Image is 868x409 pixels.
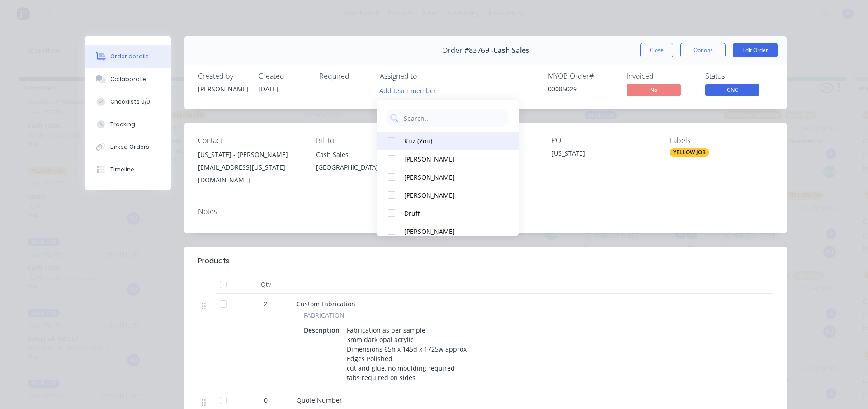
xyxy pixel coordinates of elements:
div: MYOB Order # [548,72,616,81]
div: Qty [239,276,293,294]
div: PO [552,136,655,145]
div: Assigned to [380,72,470,81]
span: Quote Number [297,396,342,404]
button: Timeline [85,158,171,181]
span: No [627,84,681,95]
button: Order details [85,45,171,68]
div: Required [319,72,369,81]
div: Timeline [110,166,134,174]
button: Druff [377,204,519,222]
div: Bill to [316,136,420,145]
div: Products [198,256,230,266]
span: CNC [705,84,759,95]
div: 00085029 [548,84,616,94]
div: [PERSON_NAME] [404,154,500,164]
div: Cash Sales [316,148,420,161]
button: Close [640,43,673,57]
div: Checklists 0/0 [110,98,150,106]
div: Kuz (You) [404,136,500,146]
div: Fabrication as per sample 3mm dark opal acrylic Dimensions 65h x 145d x 1725w approx Edges Polish... [343,323,470,384]
div: [PERSON_NAME] [404,227,500,236]
div: [US_STATE] [552,148,655,161]
div: [PERSON_NAME] [404,172,500,182]
div: Order details [110,52,149,61]
button: [PERSON_NAME] [377,168,519,186]
div: Labels [670,136,773,145]
button: [PERSON_NAME] [377,222,519,240]
button: Add team member [375,84,441,96]
div: Cash Sales[GEOGRAPHIC_DATA], [316,148,420,177]
div: Created [259,72,308,81]
div: Druff [404,209,500,218]
button: Options [680,43,726,57]
div: [PERSON_NAME] [198,84,248,94]
span: Cash Sales [493,46,529,55]
span: 2 [264,299,268,309]
div: Linked Orders [110,143,149,151]
div: Description [304,323,343,337]
span: [DATE] [259,85,278,93]
div: Contact [198,136,302,145]
div: Status [705,72,773,81]
button: Tracking [85,113,171,136]
button: Add team member [380,84,441,96]
span: FABRICATION [304,310,344,320]
button: Kuz (You) [377,132,519,150]
div: [EMAIL_ADDRESS][US_STATE][DOMAIN_NAME] [198,161,302,186]
div: Invoiced [627,72,694,81]
div: Notes [198,207,773,216]
div: [GEOGRAPHIC_DATA], [316,161,420,174]
button: CNC [705,84,759,98]
div: Created by [198,72,248,81]
div: [US_STATE] - [PERSON_NAME][EMAIL_ADDRESS][US_STATE][DOMAIN_NAME] [198,148,302,186]
div: YELLOW JOB [670,148,709,157]
button: Collaborate [85,68,171,90]
div: [PERSON_NAME] [404,190,500,200]
button: Edit Order [733,43,778,57]
div: Tracking [110,120,135,128]
button: Checklists 0/0 [85,90,171,113]
div: Collaborate [110,75,146,83]
button: [PERSON_NAME] [377,150,519,168]
div: [US_STATE] - [PERSON_NAME] [198,148,302,161]
button: [PERSON_NAME] [377,186,519,204]
span: Order #83769 - [442,46,493,55]
button: Linked Orders [85,136,171,158]
span: Custom Fabrication [297,300,355,308]
span: 0 [264,395,268,405]
input: Search... [403,109,505,127]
